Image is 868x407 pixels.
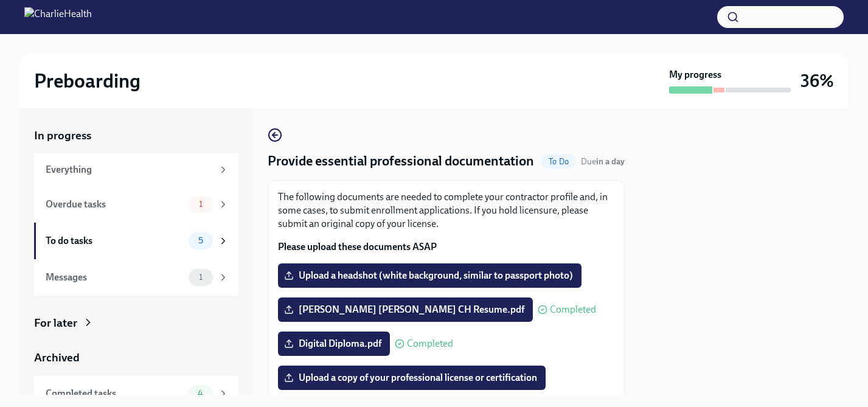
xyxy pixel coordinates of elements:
[46,271,184,284] div: Messages
[191,236,210,245] span: 5
[34,350,238,366] a: Archived
[34,153,238,186] a: Everything
[286,270,573,282] span: Upload a headshot (white background, similar to passport photo)
[596,156,625,167] strong: in a day
[34,315,238,331] a: For later
[278,366,546,390] label: Upload a copy of your professional license or certification
[278,241,437,252] strong: Please upload these documents ASAP
[286,338,381,350] span: Digital Diploma.pdf
[541,157,576,166] span: To Do
[278,263,582,288] label: Upload a headshot (white background, similar to passport photo)
[581,156,625,167] span: Due
[46,387,184,400] div: Completed tasks
[550,305,596,315] span: Completed
[34,223,238,259] a: To do tasks5
[192,200,210,209] span: 1
[34,128,238,144] a: In progress
[46,163,213,176] div: Everything
[34,259,238,296] a: Messages1
[800,70,834,92] h3: 36%
[24,7,92,27] img: CharlieHealth
[34,186,238,223] a: Overdue tasks1
[407,339,453,349] span: Completed
[278,190,614,231] p: The following documents are needed to complete your contractor profile and, in some cases, to sub...
[286,372,537,384] span: Upload a copy of your professional license or certification
[286,304,524,316] span: [PERSON_NAME] [PERSON_NAME] CH Resume.pdf
[278,297,533,322] label: [PERSON_NAME] [PERSON_NAME] CH Resume.pdf
[46,234,184,248] div: To do tasks
[581,156,625,167] span: September 17th, 2025 07:00
[34,315,77,331] div: For later
[192,273,210,282] span: 1
[34,69,141,93] h2: Preboarding
[278,332,390,356] label: Digital Diploma.pdf
[190,389,210,398] span: 4
[46,198,184,211] div: Overdue tasks
[268,152,534,170] h4: Provide essential professional documentation
[669,68,721,82] strong: My progress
